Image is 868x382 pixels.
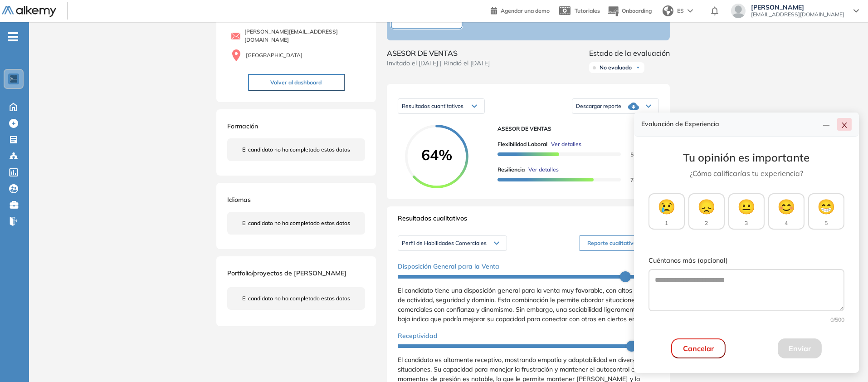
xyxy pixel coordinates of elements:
[649,316,844,324] div: 0 /500
[497,125,652,133] span: ASESOR DE VENTAS
[649,256,844,266] label: Cuéntanos más (opcional)
[622,7,652,14] span: Onboarding
[501,7,550,14] span: Agendar una demo
[547,140,581,148] button: Ver detalles
[244,28,365,44] span: [PERSON_NAME][EMAIL_ADDRESS][DOMAIN_NAME]
[688,9,693,13] img: arrow
[248,74,345,91] button: Volver al dashboard
[841,122,848,129] span: close
[497,140,547,148] span: Flexibilidad Laboral
[405,147,468,162] span: 64%
[387,48,490,59] span: ASESOR DE VENTAS
[658,196,676,217] span: 😢
[589,48,670,59] span: Estado de la evaluación
[819,118,834,131] button: line
[398,214,467,228] span: Resultados cualitativos
[402,240,487,247] span: Perfil de Habilidades Comerciales
[497,166,525,174] span: Resiliencia
[751,4,844,11] span: [PERSON_NAME]
[607,1,652,21] button: Onboarding
[387,59,490,68] span: Invitado el [DATE] | Rindió el [DATE]
[688,193,725,230] button: 😞2
[808,193,844,230] button: 😁5
[525,166,559,174] button: Ver detalles
[227,122,258,130] span: Formación
[785,219,788,227] span: 4
[242,294,350,303] span: El candidato no ha completado estos datos
[825,219,828,227] span: 5
[671,338,726,358] button: Cancelar
[227,196,251,204] span: Idiomas
[649,168,844,179] p: ¿Cómo calificarías tu experiencia?
[242,146,350,154] span: El candidato no ha completado estos datos
[823,122,830,129] span: line
[8,36,18,38] i: -
[2,6,56,17] img: Logo
[528,166,559,174] span: Ver detalles
[778,338,822,358] button: Enviar
[619,176,643,183] span: 78 %
[641,120,819,128] h4: Evaluación de Experiencia
[402,103,463,109] span: Resultados cuantitativos
[665,219,668,227] span: 1
[768,193,805,230] button: 😊4
[398,331,438,341] span: Receptividad
[242,219,350,227] span: El candidato no ha completado estos datos
[745,219,748,227] span: 3
[398,286,656,323] span: El candidato tiene una disposición general para la venta muy favorable, con altos niveles de acti...
[551,140,581,148] span: Ver detalles
[619,151,643,158] span: 50 %
[10,75,17,83] img: https://assets.alkemy.org/workspaces/1802/d452bae4-97f6-47ab-b3bf-1c40240bc960.jpg
[246,51,302,59] span: [GEOGRAPHIC_DATA]
[837,118,852,131] button: close
[663,5,673,16] img: world
[649,151,844,164] h3: Tu opinión es importante
[728,193,765,230] button: 😐3
[649,193,685,230] button: 😢1
[398,262,499,271] span: Disposición General para la Venta
[227,269,346,277] span: Portfolio/proyectos de [PERSON_NAME]
[677,7,684,15] span: ES
[600,64,632,71] span: No evaluado
[635,65,641,70] img: Ícono de flecha
[737,196,756,217] span: 😐
[705,219,708,227] span: 2
[491,5,550,15] a: Agendar una demo
[587,239,637,247] span: Reporte cualitativo
[777,196,795,217] span: 😊
[580,235,659,251] button: Reporte cualitativo
[817,196,835,217] span: 😁
[575,7,600,14] span: Tutoriales
[751,11,844,18] span: [EMAIL_ADDRESS][DOMAIN_NAME]
[697,196,716,217] span: 😞
[576,103,621,110] span: Descargar reporte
